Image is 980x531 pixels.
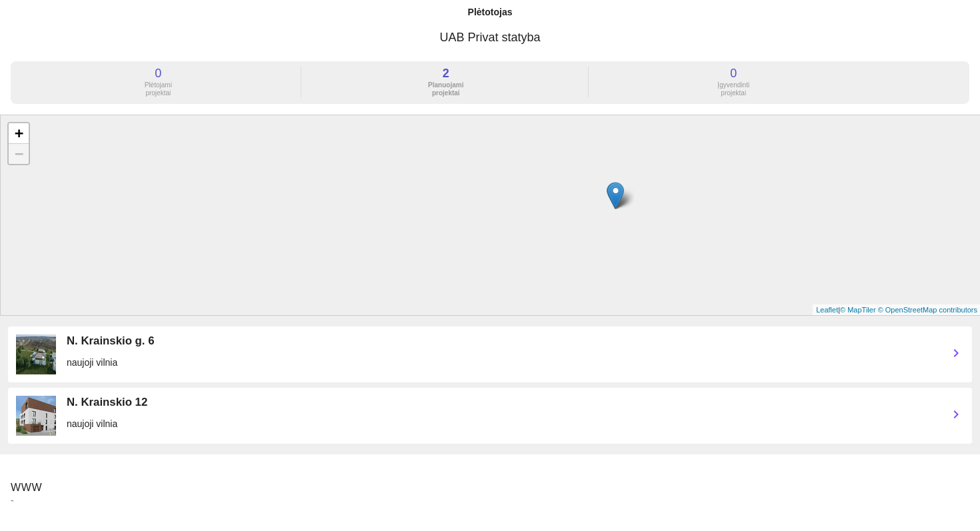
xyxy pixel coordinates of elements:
a: 0 Plėtojamiprojektai [16,87,303,97]
div: 0 [16,67,301,80]
img: JJp6LAgCk5.jpeg [16,334,56,374]
div: 0 [591,67,876,80]
i: chevron_right [948,406,964,422]
div: naujoji vilnia [67,417,937,430]
a: 2 Planuojamiprojektai [303,87,591,97]
a: © OpenStreetMap contributors [878,306,977,314]
h3: UAB Privat statyba [11,24,969,51]
i: chevron_right [948,345,964,361]
a: chevron_right [948,414,964,424]
a: chevron_right [948,352,964,363]
a: © MapTiler [840,306,876,314]
div: Plėtotojas [468,5,513,19]
div: 2 [303,67,588,80]
div: N. Krainskio 12 [67,396,937,409]
span: WWW [11,482,42,493]
img: V7q4VS4AAw.PNG [16,396,56,436]
a: 0 Įgyvendintiprojektai [591,87,876,97]
div: N. Krainskio g. 6 [67,334,937,348]
div: Įgyvendinti projektai [591,81,876,97]
div: naujoji vilnia [67,356,937,369]
div: Planuojami projektai [303,81,588,97]
a: Zoom in [9,123,29,144]
a: Zoom out [9,144,29,164]
div: Plėtojami projektai [16,81,301,97]
a: Leaflet [816,306,838,314]
span: - [11,494,969,506]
